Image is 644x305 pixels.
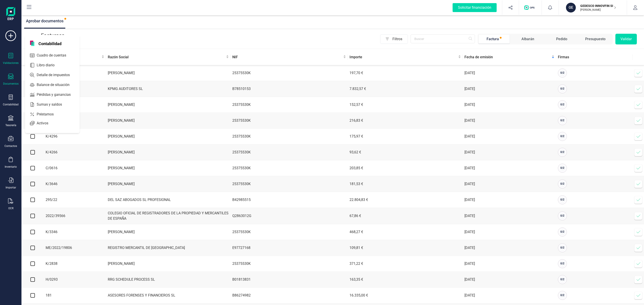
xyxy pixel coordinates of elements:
[231,176,348,192] td: 25375530K
[106,144,231,160] td: [PERSON_NAME]
[44,240,106,256] td: ME/2022/19806
[560,166,564,169] span: 0 / 2
[106,288,231,303] td: ASESORES FORENSES Y FINANCIEROS SL
[463,129,556,144] td: [DATE]
[106,272,231,288] td: RRG SCHEDULE PROCESS SL
[560,182,564,185] span: 0 / 2
[44,272,106,288] td: H/0293
[35,63,63,68] span: Libro diario
[35,102,70,107] span: Sumas y saldos
[348,288,463,303] td: 16.335,00 €
[521,36,534,42] div: Albarán
[44,160,106,176] td: C/0616
[463,160,556,176] td: [DATE]
[524,5,536,10] img: Logo de OPS
[106,224,231,240] td: [PERSON_NAME]
[560,230,564,233] span: 0 / 2
[44,176,106,192] td: K/3646
[231,192,348,208] td: B42985515
[392,35,408,44] span: Filtros
[35,72,78,78] span: Detalle de impuestos
[463,240,556,256] td: [DATE]
[106,81,231,97] td: KPMG AUDITORES SL
[44,129,106,144] td: K/4296
[231,65,348,81] td: 25375530K
[348,272,463,288] td: 163,35 €
[560,246,564,249] span: 0 / 2
[348,176,463,192] td: 181,53 €
[615,34,637,44] button: Validar
[580,4,616,8] p: GEDESCO INNOVFIN SL
[6,7,15,21] img: Logo Finanedi
[3,61,19,65] div: Validaciones
[232,54,342,60] span: NIF
[348,144,463,160] td: 93,62 €
[453,3,497,12] div: Solicitar financiación
[463,272,556,288] td: [DATE]
[463,176,556,192] td: [DATE]
[564,0,621,15] button: GEGEDESCO INNOVFIN SL[PERSON_NAME]
[464,54,551,60] span: Fecha de emisión
[35,121,56,126] span: Activos
[106,113,231,129] td: [PERSON_NAME]
[106,65,231,81] td: [PERSON_NAME]
[447,0,502,15] button: Solicitar financiación
[566,3,576,13] div: GE
[348,81,463,97] td: 7.832,57 €
[231,160,348,176] td: 25375530K
[44,208,106,224] td: 2022/39566
[463,256,556,272] td: [DATE]
[411,34,475,43] input: Buscar
[560,119,564,122] span: 0 / 2
[463,144,556,160] td: [DATE]
[463,97,556,113] td: [DATE]
[4,144,17,148] div: Contactos
[556,49,633,65] th: Firmas
[106,256,231,272] td: [PERSON_NAME]
[6,186,16,189] div: Importar
[463,81,556,97] td: [DATE]
[5,165,17,169] div: Inventario
[231,272,348,288] td: B01813831
[560,198,564,201] span: 0 / 2
[560,214,564,217] span: 0 / 2
[348,65,463,81] td: 197,70 €
[44,288,106,303] td: 181
[106,208,231,224] td: COLEGIO OFICIAL DE REGISTRADORES DE LA PROPIEDAD Y MERCANTILES DE ESPAÑA
[560,103,564,106] span: 0 / 2
[487,36,499,42] div: Factura
[556,36,567,42] div: Pedido
[463,65,556,81] td: [DATE]
[348,224,463,240] td: 468,27 €
[231,240,348,256] td: E97727168
[108,54,225,60] span: Razón Social
[231,129,348,144] td: 25375530K
[231,81,348,97] td: B78510153
[106,176,231,192] td: [PERSON_NAME]
[348,208,463,224] td: 67,86 €
[35,53,74,58] span: Cuadro de cuentas
[560,150,564,154] span: 0 / 2
[580,8,616,12] p: [PERSON_NAME]
[35,82,78,88] span: Balance de situación
[231,144,348,160] td: 25375530K
[348,256,463,272] td: 371,22 €
[35,92,79,97] span: Pérdidas y ganancias
[231,256,348,272] td: 25375530K
[231,208,348,224] td: Q2863012G
[29,32,77,46] p: Facturas a aprobar (27)
[44,144,106,160] td: K/4266
[350,54,457,60] span: Importe
[3,103,19,106] div: Contabilidad
[231,113,348,129] td: 25375530K
[3,82,19,86] div: Documentos
[380,34,408,44] button: Filtros
[463,208,556,224] td: [DATE]
[463,113,556,129] td: [DATE]
[44,192,106,208] td: 295/22
[463,288,556,303] td: [DATE]
[348,97,463,113] td: 152,57 €
[560,294,564,297] span: 0 / 2
[463,192,556,208] td: [DATE]
[348,240,463,256] td: 109,81 €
